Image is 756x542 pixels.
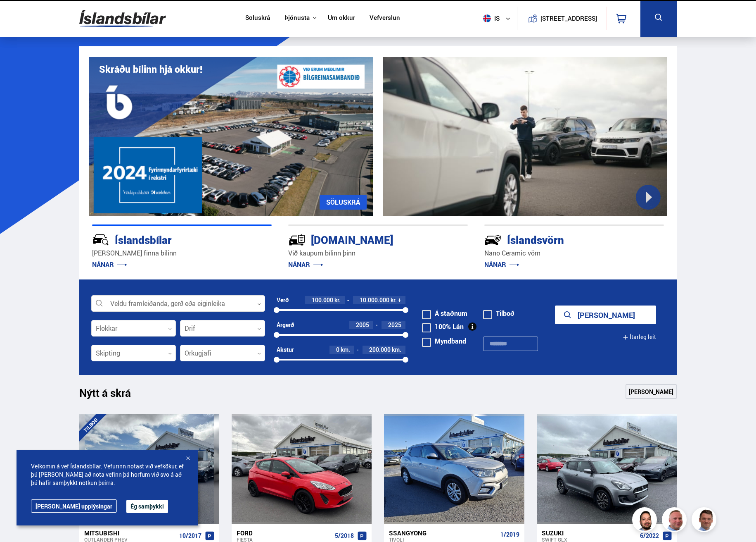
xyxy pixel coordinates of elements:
div: [DOMAIN_NAME] [288,232,438,246]
button: [PERSON_NAME] [555,306,656,324]
span: kr. [391,297,397,303]
div: Verð [277,297,289,303]
p: [PERSON_NAME] finna bílinn [92,248,272,258]
span: 2025 [388,321,401,329]
div: Ford [237,529,332,537]
img: tr5P-W3DuiFaO7aO.svg [288,231,306,248]
span: km. [341,346,350,353]
div: Suzuki [542,529,637,537]
span: Velkomin á vef Íslandsbílar. Vefurinn notast við vefkökur, ef þú [PERSON_NAME] að nota vefinn þá ... [31,462,184,487]
a: SÖLUSKRÁ [320,195,367,210]
div: Mitsubishi [84,529,176,537]
img: eKx6w-_Home_640_.png [89,57,373,216]
p: Við kaupum bílinn þinn [288,248,468,258]
span: + [398,297,401,303]
button: Þjónusta [284,14,310,22]
a: NÁNAR [484,260,519,269]
span: 100.000 [312,296,333,304]
span: 0 [336,346,339,353]
a: NÁNAR [92,260,127,269]
span: 2005 [356,321,369,329]
span: 5/2018 [335,532,354,539]
label: Myndband [422,338,466,344]
img: -Svtn6bYgwAsiwNX.svg [484,231,502,248]
div: Akstur [277,346,294,353]
label: 100% Lán [422,323,464,330]
span: km. [392,346,401,353]
label: Á staðnum [422,310,467,317]
span: kr. [334,297,341,303]
a: [PERSON_NAME] [626,384,677,399]
img: JRvxyua_JYH6wB4c.svg [92,231,109,248]
span: 6/2022 [640,532,659,539]
span: 10.000.000 [360,296,389,304]
div: Árgerð [277,322,294,328]
img: G0Ugv5HjCgRt.svg [79,5,166,32]
div: Íslandsbílar [92,232,242,246]
button: [STREET_ADDRESS] [544,15,594,22]
a: [STREET_ADDRESS] [521,7,602,30]
span: 10/2017 [179,532,201,539]
label: Tilboð [483,310,514,317]
img: svg+xml;base64,PHN2ZyB4bWxucz0iaHR0cDovL3d3dy53My5vcmcvMjAwMC9zdmciIHdpZHRoPSI1MTIiIGhlaWdodD0iNT... [483,14,491,22]
a: [PERSON_NAME] upplýsingar [31,499,117,513]
h1: Nýtt á skrá [79,387,145,404]
a: Söluskrá [245,14,270,23]
a: Um okkur [328,14,355,23]
img: FbJEzSuNWCJXmdc-.webp [693,509,718,533]
img: nhp88E3Fdnt1Opn2.png [633,509,658,533]
div: Íslandsvörn [484,232,635,246]
span: is [480,14,500,22]
h1: Skráðu bílinn hjá okkur! [99,64,202,75]
div: Ssangyong [389,529,497,537]
a: Vefverslun [370,14,400,23]
button: Ítarleg leit [623,328,656,346]
img: siFngHWaQ9KaOqBr.png [663,509,688,533]
button: Ég samþykki [126,500,168,513]
a: NÁNAR [288,260,323,269]
p: Nano Ceramic vörn [484,248,664,258]
span: 200.000 [369,346,391,353]
button: is [480,6,517,31]
span: 1/2019 [500,531,519,538]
